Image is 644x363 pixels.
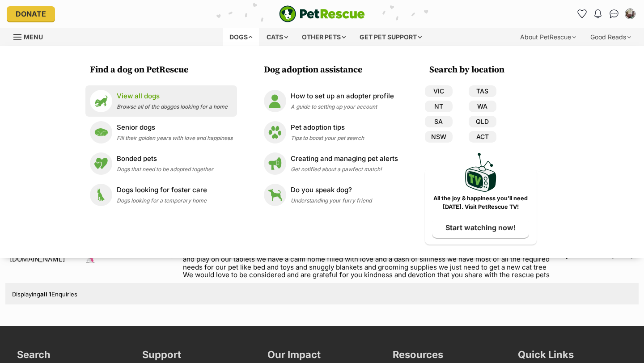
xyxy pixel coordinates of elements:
a: Dogs looking for foster care Dogs looking for foster care Dogs looking for a temporary home [90,184,233,206]
h3: Dog adoption assistance [264,64,402,76]
p: View all dogs [117,91,228,101]
a: Donate [7,6,55,21]
img: Do you speak dog? [264,184,286,206]
h3: Find a dog on PetRescue [90,64,237,76]
img: View all dogs [90,90,112,112]
a: NT [425,101,453,112]
p: Bonded pets [117,154,213,164]
div: Get pet support [353,28,428,46]
img: PetRescue TV logo [465,153,496,192]
div: About PetRescue [514,28,582,46]
ul: Account quick links [575,7,637,21]
img: Dogs looking for foster care [90,184,112,206]
a: WA [469,101,496,112]
span: Dogs that need to be adopted together [117,166,213,173]
img: How to set up an adopter profile [264,90,286,112]
p: How to set up an adopter profile [291,91,394,101]
span: Dogs looking for a temporary home [117,197,207,204]
a: VIC [425,85,453,97]
span: Browse all of the doggos looking for a home [117,103,228,110]
p: Creating and managing pet alerts [291,154,398,164]
div: Other pets [296,28,352,46]
a: SA [425,116,453,127]
div: Dogs [223,28,259,46]
a: Pet adoption tips Pet adoption tips Tips to boost your pet search [264,121,398,144]
a: TAS [469,85,496,97]
p: Senior dogs [117,122,233,133]
a: PetRescue [279,5,365,22]
img: Creating and managing pet alerts [264,152,286,175]
h3: Search by location [429,64,537,76]
span: Displaying Enquiries [12,291,77,298]
img: Senior dogs [90,121,112,144]
p: Dogs looking for foster care [117,185,207,195]
a: View all dogs View all dogs Browse all of the doggos looking for a home [90,90,233,112]
span: Menu [24,33,43,41]
button: My account [623,7,637,21]
span: A guide to setting up your account [291,103,377,110]
a: NSW [425,131,453,143]
div: Good Reads [584,28,637,46]
img: Pet adoption tips [264,121,286,144]
a: Menu [13,28,49,44]
img: chat-41dd97257d64d25036548639549fe6c8038ab92f7586957e7f3b1b290dea8141.svg [610,9,619,18]
a: Creating and managing pet alerts Creating and managing pet alerts Get notified about a pawfect ma... [264,152,398,175]
img: notifications-46538b983faf8c2785f20acdc204bb7945ddae34d4c08c2a6579f10ce5e182be.svg [594,9,602,18]
span: Fill their golden years with love and happiness [117,135,233,141]
a: Favourites [575,7,589,21]
img: Bonded pets [90,152,112,175]
p: All the joy & happiness you’ll need [DATE]. Visit PetRescue TV! [432,194,530,211]
a: Bonded pets Bonded pets Dogs that need to be adopted together [90,152,233,175]
a: Conversations [607,7,621,21]
span: Understanding your furry friend [291,197,372,204]
a: Do you speak dog? Do you speak dog? Understanding your furry friend [264,184,398,206]
a: QLD [469,116,496,127]
span: Get notified about a pawfect match! [291,166,382,173]
p: Pet adoption tips [291,122,364,133]
strong: all 1 [40,291,51,298]
div: Cats [260,28,294,46]
p: Do you speak dog? [291,185,372,195]
a: ACT [469,131,496,143]
a: How to set up an adopter profile How to set up an adopter profile A guide to setting up your account [264,90,398,112]
button: Notifications [591,7,605,21]
a: Start watching now! [432,217,529,238]
img: logo-e224e6f780fb5917bec1dbf3a21bbac754714ae5b6737aabdf751b685950b380.svg [279,5,365,22]
span: Tips to boost your pet search [291,135,364,141]
img: Susan Irwin profile pic [626,9,635,18]
a: Senior dogs Senior dogs Fill their golden years with love and happiness [90,121,233,144]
